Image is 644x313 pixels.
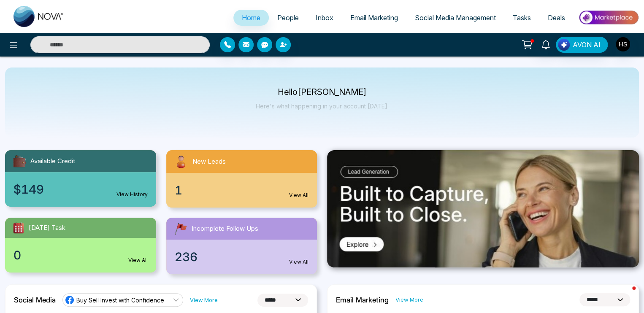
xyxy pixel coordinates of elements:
[128,256,148,264] a: View All
[192,157,226,167] span: New Leads
[395,296,423,304] a: View More
[556,37,608,53] button: AVON AI
[30,156,75,166] span: Available Credit
[616,37,630,51] img: User Avatar
[29,223,65,233] span: [DATE] Task
[14,6,64,27] img: Nova CRM Logo
[175,181,182,199] span: 1
[173,221,188,236] img: followUps.svg
[316,13,333,22] span: Inbox
[289,258,308,266] a: View All
[233,10,269,26] a: Home
[342,10,406,26] a: Email Marketing
[14,246,21,264] span: 0
[256,103,389,110] p: Here's what happening in your account [DATE].
[76,296,164,304] span: Buy Sell Invest with Confidence
[12,154,27,169] img: availableCredit.svg
[336,296,389,304] h2: Email Marketing
[175,248,198,266] span: 236
[256,89,389,96] p: Hello [PERSON_NAME]
[192,224,258,234] span: Incomplete Follow Ups
[350,13,398,22] span: Email Marketing
[558,39,570,51] img: Lead Flow
[173,154,189,170] img: newLeads.svg
[406,10,504,26] a: Social Media Management
[327,150,639,267] img: .
[190,296,218,304] a: View More
[578,8,639,27] img: Market-place.gif
[289,192,308,199] a: View All
[513,13,531,22] span: Tasks
[573,40,601,50] span: AVON AI
[116,191,148,198] a: View History
[14,181,44,198] span: $149
[277,13,299,22] span: People
[539,10,574,26] a: Deals
[161,150,322,208] a: New Leads1View All
[12,221,25,235] img: todayTask.svg
[415,13,496,22] span: Social Media Management
[504,10,539,26] a: Tasks
[242,13,260,22] span: Home
[548,13,565,22] span: Deals
[161,218,322,274] a: Incomplete Follow Ups236View All
[14,296,56,304] h2: Social Media
[615,284,636,305] iframe: Intercom live chat
[307,10,342,26] a: Inbox
[269,10,307,26] a: People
